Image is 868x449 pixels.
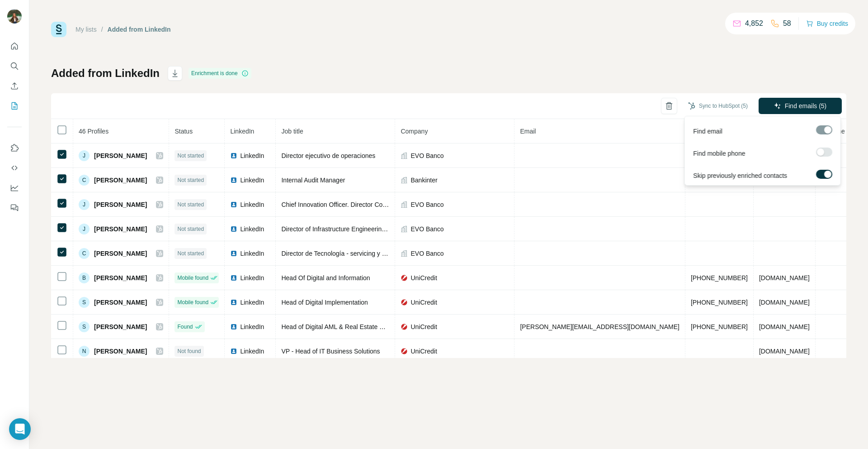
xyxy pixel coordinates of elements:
span: [DOMAIN_NAME] [759,299,810,306]
span: [PHONE_NUMBER] [691,299,748,306]
span: LinkedIn [240,200,264,209]
span: Find mobile phone [693,149,745,158]
span: 46 Profiles [79,128,108,135]
a: My lists [75,26,97,33]
span: [DOMAIN_NAME] [759,323,810,330]
span: [PERSON_NAME] [94,200,147,209]
img: LinkedIn logo [230,177,237,184]
span: LinkedIn [240,224,264,234]
span: [DOMAIN_NAME] [759,274,810,282]
span: LinkedIn [230,128,254,135]
span: EVO Banco [410,249,443,258]
div: J [79,150,90,161]
span: Skip previously enriched contacts [693,171,787,180]
span: [PERSON_NAME][EMAIL_ADDRESS][DOMAIN_NAME] [520,323,679,330]
div: Added from LinkedIn [108,25,171,34]
span: Bankinter [410,176,437,185]
div: J [79,199,90,210]
span: Head of Digital Implementation [281,299,368,306]
button: Use Surfe API [7,160,22,176]
img: LinkedIn logo [230,348,237,355]
span: Director ejecutivo de operaciones [281,152,375,159]
img: LinkedIn logo [230,225,237,233]
span: Not started [177,225,204,233]
span: Internal Audit Manager [281,177,345,184]
span: VP - Head of IT Business Solutions [281,348,380,355]
span: Company [401,128,428,135]
span: LinkedIn [240,249,264,258]
span: LinkedIn [240,298,264,307]
button: My lists [7,98,22,114]
button: Sync to HubSpot (5) [682,99,754,113]
span: Not started [177,152,204,160]
span: UniCredit [410,298,437,307]
span: [PHONE_NUMBER] [691,274,748,282]
img: Surfe Logo [51,22,66,37]
span: Chief Innovation Officer. Director Corporativo Innovación y Analítica Avanzada. [281,201,501,208]
span: Landline [821,128,845,135]
span: UniCredit [410,322,437,331]
div: Enrichment is done [189,68,251,79]
span: Status [175,128,193,135]
div: Open Intercom Messenger [9,418,31,440]
p: 58 [783,18,791,29]
span: Not started [177,201,204,209]
span: Mobile found [177,298,208,306]
img: company-logo [401,274,408,282]
span: LinkedIn [240,347,264,356]
img: company-logo [401,348,408,355]
span: UniCredit [410,273,437,282]
img: LinkedIn logo [230,299,237,306]
img: LinkedIn logo [230,152,237,159]
span: [PERSON_NAME] [94,249,147,258]
span: Not started [177,249,204,258]
span: Head of Digital AML & Real Estate Solutions || Compliance Solutions [281,323,473,330]
img: LinkedIn logo [230,201,237,208]
img: LinkedIn logo [230,250,237,257]
img: LinkedIn logo [230,323,237,330]
span: Email [520,128,536,135]
div: N [79,346,90,357]
button: Enrich CSV [7,78,22,94]
span: [PERSON_NAME] [94,151,147,160]
span: [PERSON_NAME] [94,347,147,356]
span: EVO Banco [410,200,443,209]
span: UniCredit [410,347,437,356]
button: Use Surfe on LinkedIn [7,140,22,156]
button: Find emails (5) [759,98,842,114]
span: Head Of Digital and Information [281,274,370,282]
li: / [101,25,103,34]
span: Find email [693,127,722,136]
span: [DOMAIN_NAME] [759,348,810,355]
button: Search [7,58,22,74]
img: company-logo [401,323,408,330]
span: LinkedIn [240,322,264,331]
button: Dashboard [7,180,22,196]
div: C [79,248,90,259]
div: S [79,321,90,332]
span: Not started [177,176,204,184]
span: [PERSON_NAME] [94,298,147,307]
span: LinkedIn [240,273,264,282]
p: 4,852 [745,18,763,29]
span: Not found [177,347,201,355]
img: LinkedIn logo [230,274,237,282]
h1: Added from LinkedIn [51,66,160,81]
span: [PERSON_NAME] [94,273,147,282]
span: [PERSON_NAME] [94,176,147,185]
span: LinkedIn [240,151,264,160]
span: [PERSON_NAME] [94,322,147,331]
button: Feedback [7,200,22,216]
span: Job title [281,128,303,135]
div: S [79,297,90,308]
div: B [79,272,90,283]
span: [PERSON_NAME] [94,224,147,234]
span: Director of Infrastructure Engineering (CTO) [281,225,404,233]
img: company-logo [401,299,408,306]
span: EVO Banco [410,224,443,234]
button: Buy credits [806,17,848,30]
div: C [79,175,90,186]
span: Mobile found [177,274,208,282]
span: LinkedIn [240,176,264,185]
span: Found [177,323,193,331]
